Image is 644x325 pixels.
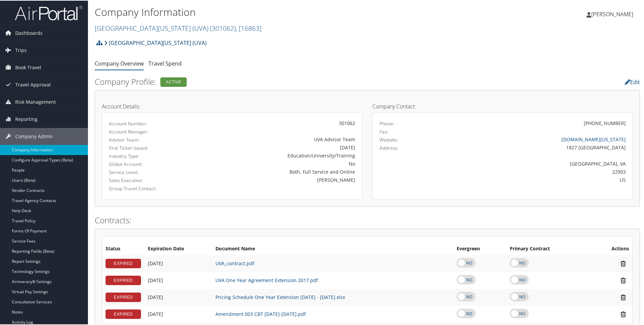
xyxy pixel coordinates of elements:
span: [DATE] [148,259,163,266]
span: Book Travel [15,58,41,75]
label: Industry Type: [109,152,184,159]
label: First Ticket Issued: [109,144,184,151]
a: Edit [625,78,640,85]
label: Group Travel Contact: [109,184,184,191]
span: [DATE] [148,276,163,283]
th: Document Name [212,242,453,254]
h2: Contracts: [95,214,640,225]
div: EXPIRED [106,309,141,318]
a: [GEOGRAPHIC_DATA][US_STATE] (UVA) [104,35,207,49]
a: [GEOGRAPHIC_DATA][US_STATE] (UVA) [95,23,261,32]
div: US [444,176,626,183]
span: [DATE] [148,293,163,300]
a: UVA_contract.pdf [215,259,254,266]
div: Education/University/Training [194,151,355,158]
a: Company Overview [95,59,144,67]
h4: Account Details: [102,103,362,108]
div: No [194,159,355,167]
div: [GEOGRAPHIC_DATA], VA [444,159,626,167]
div: Add/Edit Date [148,260,209,266]
a: Pricing Schedule One Year Extension [DATE] - [DATE].xlsx [215,293,345,300]
label: Address: [379,144,398,151]
i: Remove Contract [617,276,629,283]
span: Company Admin [15,127,53,144]
i: Remove Contract [617,259,629,267]
div: 301062 [194,119,355,126]
label: Phone: [379,120,394,126]
div: [PERSON_NAME] [194,176,355,183]
div: Add/Edit Date [148,294,209,300]
div: Add/Edit Date [148,277,209,283]
div: EXPIRED [106,275,141,284]
span: Travel Approval [15,76,51,93]
div: Add/Edit Date [148,310,209,317]
h2: Company Profile: [95,75,455,87]
div: [DATE] [194,143,355,150]
label: Service Level: [109,168,184,175]
label: Account Manager: [109,128,184,134]
div: [PHONE_NUMBER] [584,119,626,126]
div: EXPIRED [106,258,141,268]
label: Advisor Team: [109,136,184,143]
th: Evergreen [453,242,506,254]
span: Risk Management [15,93,56,110]
h1: Company Information [95,4,458,19]
div: Active [160,77,187,86]
label: Website: [379,136,398,143]
div: UVA Advisor Team [194,135,355,142]
a: Travel Spend [148,59,182,67]
label: Fax: [379,128,388,134]
a: UVA One Year Agreement Extension 2017.pdf [215,276,318,283]
label: Account Number: [109,120,184,126]
a: [DOMAIN_NAME][US_STATE] [561,135,626,142]
div: 22903 [444,168,626,175]
span: [DATE] [148,310,163,317]
th: Primary Contract [506,242,590,254]
th: Status [102,242,144,254]
i: Remove Contract [617,310,629,317]
span: [PERSON_NAME] [591,10,633,17]
label: Global Account: [109,160,184,167]
a: Amendment 003 CBT [DATE]-[DATE].pdf [215,310,306,317]
div: 1827 [GEOGRAPHIC_DATA] [444,143,626,150]
span: , [ 16863 ] [236,23,261,32]
span: Trips [15,41,27,58]
a: [PERSON_NAME] [586,3,640,24]
th: Actions [590,242,632,254]
label: Sales Executive: [109,176,184,183]
img: airportal-logo.png [15,4,83,20]
span: Dashboards [15,24,43,41]
span: ( 301062 ) [210,23,236,32]
th: Expiration Date [144,242,212,254]
h4: Company Contact: [372,103,633,108]
span: Reporting [15,110,38,127]
div: Both, Full Service and Online [194,168,355,175]
i: Remove Contract [617,293,629,300]
div: EXPIRED [106,292,141,301]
